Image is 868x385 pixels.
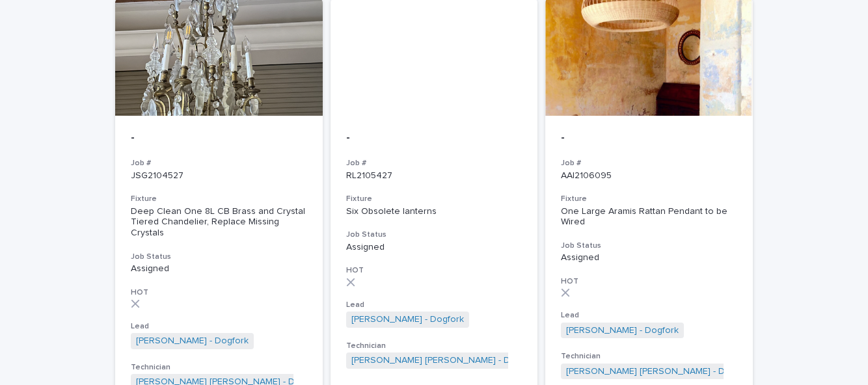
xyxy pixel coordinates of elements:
[561,158,737,168] h3: Job #
[346,206,522,217] div: Six Obsolete lanterns
[346,230,522,240] h3: Job Status
[566,366,804,377] a: [PERSON_NAME] [PERSON_NAME] - Dogfork - Technician
[351,355,590,366] a: [PERSON_NAME] [PERSON_NAME] - Dogfork - Technician
[561,252,737,263] p: Assigned
[346,194,522,204] h3: Fixture
[131,252,307,262] h3: Job Status
[131,362,307,373] h3: Technician
[561,310,737,321] h3: Lead
[131,170,307,181] p: JSG2104527
[346,170,522,181] p: RL2105427
[346,300,522,310] h3: Lead
[136,336,249,347] a: [PERSON_NAME] - Dogfork
[566,325,679,336] a: [PERSON_NAME] - Dogfork
[561,170,737,181] p: AAI2106095
[351,314,464,325] a: [PERSON_NAME] - Dogfork
[561,276,737,287] h3: HOT
[561,241,737,251] h3: Job Status
[346,242,522,253] p: Assigned
[346,131,522,146] p: -
[131,287,307,298] h3: HOT
[131,206,307,239] div: Deep Clean One 8L CB Brass and Crystal Tiered Chandelier, Replace Missing Crystals
[346,265,522,276] h3: HOT
[131,194,307,204] h3: Fixture
[561,194,737,204] h3: Fixture
[131,321,307,332] h3: Lead
[131,158,307,168] h3: Job #
[561,131,737,146] p: -
[131,131,307,146] p: -
[561,351,737,362] h3: Technician
[131,263,307,274] p: Assigned
[346,158,522,168] h3: Job #
[346,341,522,351] h3: Technician
[561,206,737,228] div: One Large Aramis Rattan Pendant to be Wired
